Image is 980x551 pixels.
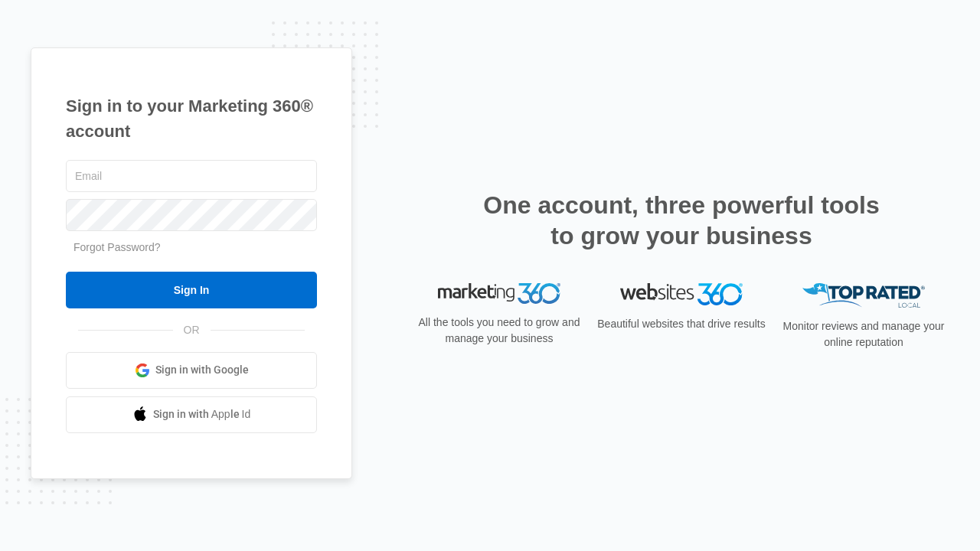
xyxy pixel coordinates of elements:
[173,322,211,338] span: OR
[153,406,251,422] span: Sign in with Apple Id
[596,316,767,332] p: Beautiful websites that drive results
[66,272,317,308] input: Sign In
[66,93,317,144] h1: Sign in to your Marketing 360® account
[73,241,161,253] a: Forgot Password?
[479,190,884,251] h2: One account, three powerful tools to grow your business
[155,362,249,378] span: Sign in with Google
[66,160,317,192] input: Email
[438,283,560,305] img: Marketing 360
[66,352,317,389] a: Sign in with Google
[778,318,949,350] p: Monitor reviews and manage your online reputation
[66,396,317,433] a: Sign in with Apple Id
[802,283,925,308] img: Top Rated Local
[620,283,743,305] img: Websites 360
[413,315,585,347] p: All the tools you need to grow and manage your business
